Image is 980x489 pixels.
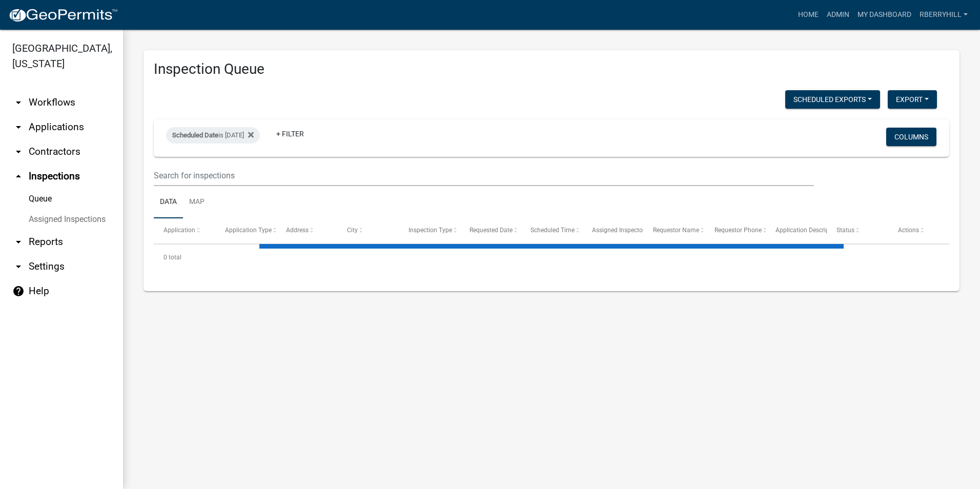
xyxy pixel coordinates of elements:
[164,227,195,234] span: Application
[469,227,513,234] span: Requested Date
[704,218,765,243] datatable-header-cell: Requestor Phone
[347,227,358,234] span: City
[154,244,949,270] div: 0 total
[166,127,260,144] div: is [DATE]
[915,5,972,25] a: rberryhill
[886,128,936,146] button: Columns
[592,227,645,234] span: Assigned Inspector
[521,218,582,243] datatable-header-cell: Scheduled Time
[154,218,215,243] datatable-header-cell: Application
[12,170,25,182] i: arrow_drop_up
[785,90,880,109] button: Scheduled Exports
[888,90,937,109] button: Export
[286,227,309,234] span: Address
[183,186,211,219] a: Map
[215,218,276,243] datatable-header-cell: Application Type
[154,60,949,78] h3: Inspection Queue
[12,236,25,248] i: arrow_drop_down
[643,218,704,243] datatable-header-cell: Requestor Name
[582,218,643,243] datatable-header-cell: Assigned Inspector
[399,218,460,243] datatable-header-cell: Inspection Type
[337,218,398,243] datatable-header-cell: City
[172,131,218,139] span: Scheduled Date
[268,125,312,143] a: + Filter
[888,218,949,243] datatable-header-cell: Actions
[12,260,25,273] i: arrow_drop_down
[154,186,183,219] a: Data
[12,121,25,133] i: arrow_drop_down
[714,227,762,234] span: Requestor Phone
[12,146,25,158] i: arrow_drop_down
[409,227,452,234] span: Inspection Type
[898,227,919,234] span: Actions
[853,5,915,25] a: My Dashboard
[12,96,25,109] i: arrow_drop_down
[823,5,853,25] a: Admin
[154,165,814,186] input: Search for inspections
[276,218,337,243] datatable-header-cell: Address
[653,227,699,234] span: Requestor Name
[827,218,888,243] datatable-header-cell: Status
[775,227,840,234] span: Application Description
[836,227,854,234] span: Status
[225,227,272,234] span: Application Type
[794,5,823,25] a: Home
[530,227,575,234] span: Scheduled Time
[766,218,827,243] datatable-header-cell: Application Description
[460,218,521,243] datatable-header-cell: Requested Date
[12,285,25,297] i: help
